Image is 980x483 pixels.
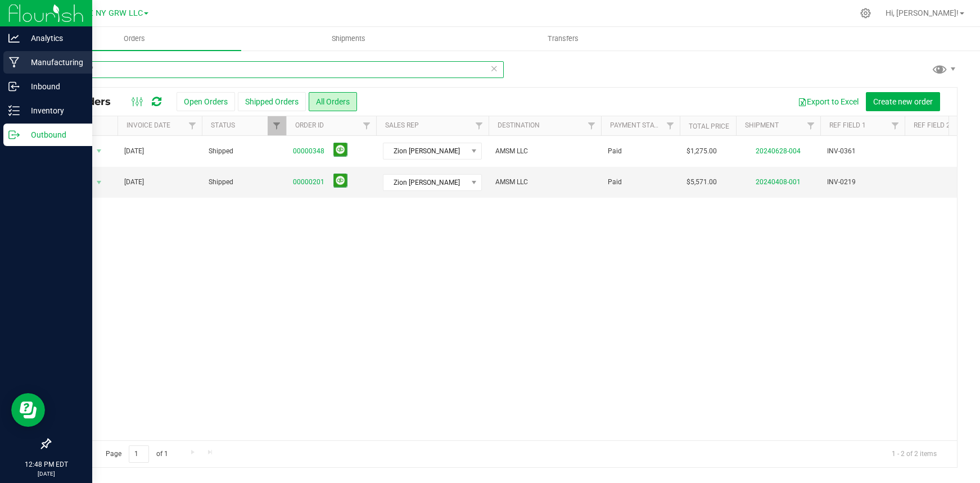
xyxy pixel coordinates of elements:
[293,146,324,157] a: 00000348
[20,56,87,69] p: Manufacturing
[268,116,286,135] a: Filter
[96,445,177,463] span: Page of 1
[383,143,467,159] span: Zion [PERSON_NAME]
[317,34,381,44] span: Shipments
[20,104,87,117] p: Inventory
[129,445,149,463] input: 1
[209,177,279,188] span: Shipped
[866,92,940,111] button: Create new order
[309,92,357,111] button: All Orders
[92,175,106,190] span: select
[8,81,20,92] inline-svg: Inbound
[610,121,666,129] a: Payment Status
[8,105,20,116] inline-svg: Inventory
[127,121,170,129] a: Invoice Date
[608,146,673,157] span: Paid
[582,116,601,135] a: Filter
[177,92,235,111] button: Open Orders
[532,34,594,44] span: Transfers
[358,116,376,135] a: Filter
[687,146,717,157] span: $1,275.00
[183,116,202,135] a: Filter
[8,129,20,140] inline-svg: Outbound
[241,27,455,51] a: Shipments
[27,27,241,51] a: Orders
[293,177,324,188] a: 00000201
[883,445,946,462] span: 1 - 2 of 2 items
[8,33,20,44] inline-svg: Analytics
[914,121,950,129] a: Ref Field 2
[827,177,856,188] span: INV-0219
[20,80,87,93] p: Inbound
[124,146,144,157] span: [DATE]
[689,122,729,130] a: Total Price
[490,61,498,76] span: Clear
[124,177,144,188] span: [DATE]
[687,177,717,188] span: $5,571.00
[11,393,45,427] iframe: Resource center
[886,116,905,135] a: Filter
[802,116,820,135] a: Filter
[81,8,143,18] span: ZIZ NY GRW LLC
[498,121,540,129] a: Destination
[756,147,801,155] a: 20240628-004
[873,97,933,106] span: Create new order
[886,8,959,17] span: Hi, [PERSON_NAME]!
[827,146,856,157] span: INV-0361
[295,121,324,129] a: Order ID
[20,31,87,45] p: Analytics
[209,146,279,157] span: Shipped
[495,146,594,157] span: AMSM LLC
[385,121,419,129] a: Sales Rep
[211,121,235,129] a: Status
[470,116,489,135] a: Filter
[109,34,160,44] span: Orders
[859,8,873,19] div: Manage settings
[756,178,801,186] a: 20240408-001
[456,27,670,51] a: Transfers
[92,143,106,159] span: select
[829,121,866,129] a: Ref Field 1
[383,175,467,190] span: Zion [PERSON_NAME]
[49,61,504,78] input: Search Order ID, Destination, Customer PO...
[8,57,20,68] inline-svg: Manufacturing
[20,128,87,142] p: Outbound
[5,459,87,470] p: 12:48 PM EDT
[238,92,306,111] button: Shipped Orders
[5,470,87,478] p: [DATE]
[608,177,673,188] span: Paid
[745,121,779,129] a: Shipment
[495,177,594,188] span: AMSM LLC
[791,92,866,111] button: Export to Excel
[661,116,680,135] a: Filter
